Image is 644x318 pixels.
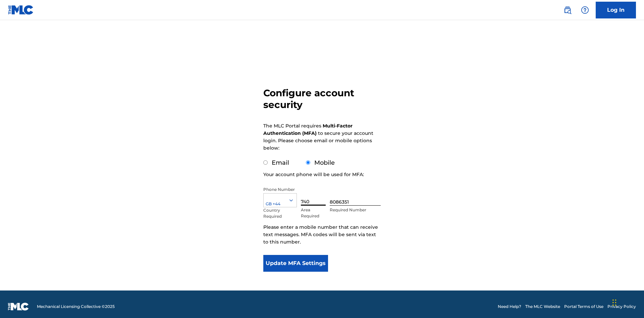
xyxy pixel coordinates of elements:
[263,122,373,152] p: The MLC Portal requires to secure your account login. Please choose email or mobile options below:
[314,159,335,166] label: Mobile
[498,304,521,310] a: Need Help?
[263,87,381,111] h3: Configure account security
[301,207,326,219] p: Area Required
[596,2,636,18] a: Log In
[263,171,364,178] p: Your account phone will be used for MFA:
[272,159,289,166] label: Email
[264,201,297,207] div: GB +44
[330,207,381,213] p: Required Number
[8,303,29,311] img: logo
[263,223,381,246] p: Please enter a mobile number that can receive text messages. MFA codes will be sent via text to t...
[581,6,589,14] img: help
[607,304,636,310] a: Privacy Policy
[610,286,644,318] iframe: Chat Widget
[564,304,603,310] a: Portal Terms of Use
[8,5,34,15] img: MLC Logo
[612,293,616,313] div: Drag
[263,255,328,272] button: Update MFA Settings
[525,304,560,310] a: The MLC Website
[263,207,297,219] p: Country Required
[37,304,115,310] span: Mechanical Licensing Collective © 2025
[563,6,572,14] img: search
[578,3,592,17] div: Help
[561,3,574,17] a: Public Search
